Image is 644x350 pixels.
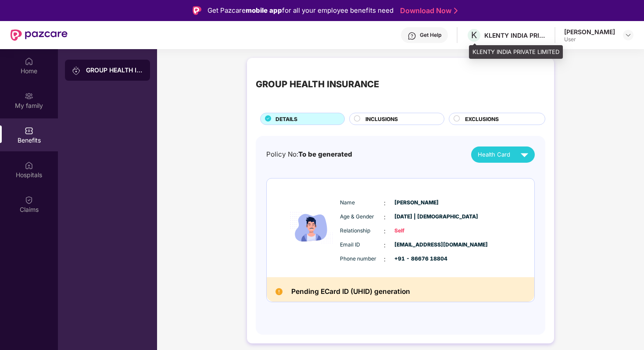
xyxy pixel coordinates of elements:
img: Stroke [454,6,458,15]
span: DETAILS [275,115,297,123]
div: Get Pazcare for all your employee benefits need [208,5,394,16]
span: EXCLUSIONS [465,115,499,123]
span: [PERSON_NAME] [394,199,438,207]
img: svg+xml;base64,PHN2ZyBpZD0iSG9tZSIgeG1sbnM9Imh0dHA6Ly93d3cudzMub3JnLzIwMDAvc3ZnIiB3aWR0aD0iMjAiIG... [25,57,33,66]
div: Policy No: [266,149,352,160]
span: Email ID [340,241,384,249]
div: KLENTY INDIA PRIVATE LIMITED [469,45,563,59]
a: Download Now [400,6,455,15]
span: : [384,198,386,208]
span: : [384,212,386,222]
span: +91 - 86676 18804 [394,255,438,263]
div: Get Help [420,32,441,39]
img: Logo [193,6,201,15]
div: User [564,36,615,43]
img: svg+xml;base64,PHN2ZyB3aWR0aD0iMjAiIGhlaWdodD0iMjAiIHZpZXdCb3g9IjAgMCAyMCAyMCIgZmlsbD0ibm9uZSIgeG... [25,92,33,100]
span: : [384,254,386,264]
span: To be generated [298,150,352,158]
img: svg+xml;base64,PHN2ZyBpZD0iQ2xhaW0iIHhtbG5zPSJodHRwOi8vd3d3LnczLm9yZy8yMDAwL3N2ZyIgd2lkdGg9IjIwIi... [25,196,33,204]
span: Self [394,227,438,235]
span: Name [340,199,384,207]
span: : [384,226,386,236]
strong: mobile app [246,6,282,14]
h2: Pending ECard ID (UHID) generation [291,286,410,298]
img: icon [285,189,338,266]
img: Pending [275,288,283,295]
img: svg+xml;base64,PHN2ZyB3aWR0aD0iMjAiIGhlaWdodD0iMjAiIHZpZXdCb3g9IjAgMCAyMCAyMCIgZmlsbD0ibm9uZSIgeG... [72,66,81,75]
span: Phone number [340,255,384,263]
img: svg+xml;base64,PHN2ZyBpZD0iQmVuZWZpdHMiIHhtbG5zPSJodHRwOi8vd3d3LnczLm9yZy8yMDAwL3N2ZyIgd2lkdGg9Ij... [25,126,33,135]
span: INCLUSIONS [365,115,398,123]
span: Age & Gender [340,213,384,221]
span: K [471,30,477,40]
img: svg+xml;base64,PHN2ZyBpZD0iSG9zcGl0YWxzIiB4bWxucz0iaHR0cDovL3d3dy53My5vcmcvMjAwMC9zdmciIHdpZHRoPS... [25,161,33,170]
div: KLENTY INDIA PRIVATE LIMITED [484,31,546,39]
span: [EMAIL_ADDRESS][DOMAIN_NAME] [394,241,438,249]
span: Health Card [478,150,510,159]
span: Relationship [340,227,384,235]
img: svg+xml;base64,PHN2ZyBpZD0iRHJvcGRvd24tMzJ4MzIiIHhtbG5zPSJodHRwOi8vd3d3LnczLm9yZy8yMDAwL3N2ZyIgd2... [625,32,632,39]
button: Health Card [471,146,535,163]
img: svg+xml;base64,PHN2ZyBpZD0iSGVscC0zMngzMiIgeG1sbnM9Imh0dHA6Ly93d3cudzMub3JnLzIwMDAvc3ZnIiB3aWR0aD... [408,32,416,40]
div: GROUP HEALTH INSURANCE [256,77,379,91]
div: [PERSON_NAME] [564,28,615,36]
img: svg+xml;base64,PHN2ZyB4bWxucz0iaHR0cDovL3d3dy53My5vcmcvMjAwMC9zdmciIHZpZXdCb3g9IjAgMCAyNCAyNCIgd2... [517,147,532,162]
span: : [384,240,386,250]
div: GROUP HEALTH INSURANCE [86,66,143,75]
img: New Pazcare Logo [11,29,68,41]
span: [DATE] | [DEMOGRAPHIC_DATA] [394,213,438,221]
